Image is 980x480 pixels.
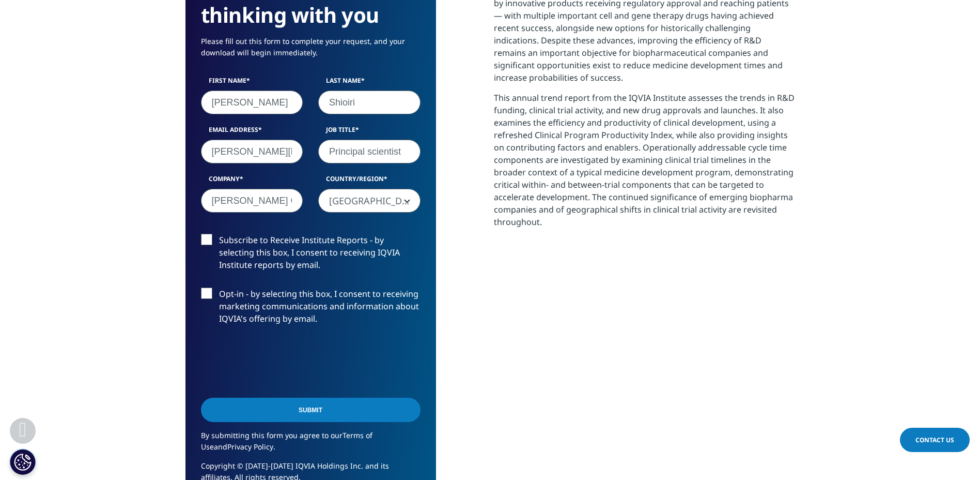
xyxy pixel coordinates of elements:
[318,174,421,189] label: Country/Region
[318,125,421,140] label: Job Title
[915,436,954,444] span: Contact Us
[318,189,421,213] span: Japan
[494,92,795,236] p: This annual trend report from the IQVIA Institute assesses the trends in R&D funding, clinical tr...
[201,36,421,66] p: Please fill out this form to complete your request, and your download will begin immediately.
[201,76,303,91] label: First Name
[900,428,970,452] a: Contact Us
[201,288,421,331] label: Opt-in - by selecting this box, I consent to receiving marketing communications and information a...
[201,234,421,277] label: Subscribe to Receive Institute Reports - by selecting this box, I consent to receiving IQVIA Inst...
[319,189,420,213] span: Japan
[201,430,421,460] p: By submitting this form you agree to our and .
[201,398,421,422] input: Submit
[318,76,421,91] label: Last Name
[201,341,358,382] iframe: reCAPTCHA
[201,174,303,189] label: Company
[227,442,273,452] a: Privacy Policy
[10,449,36,475] button: Cookie 設定
[201,125,303,140] label: Email Address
